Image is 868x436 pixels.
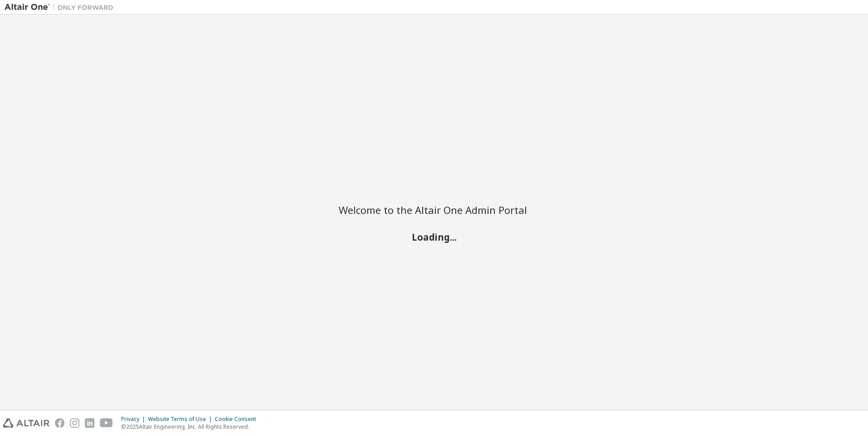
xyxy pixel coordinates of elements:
[215,416,261,423] div: Cookie Consent
[339,203,529,216] h2: Welcome to the Altair One Admin Portal
[121,416,148,423] div: Privacy
[85,418,94,428] img: linkedin.svg
[339,231,529,243] h2: Loading...
[3,418,49,428] img: altair_logo.svg
[100,418,113,428] img: youtube.svg
[148,416,215,423] div: Website Terms of Use
[121,423,261,431] p: © 2025 Altair Engineering, Inc. All Rights Reserved.
[5,3,118,12] img: Altair One
[55,418,64,428] img: facebook.svg
[70,418,79,428] img: instagram.svg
